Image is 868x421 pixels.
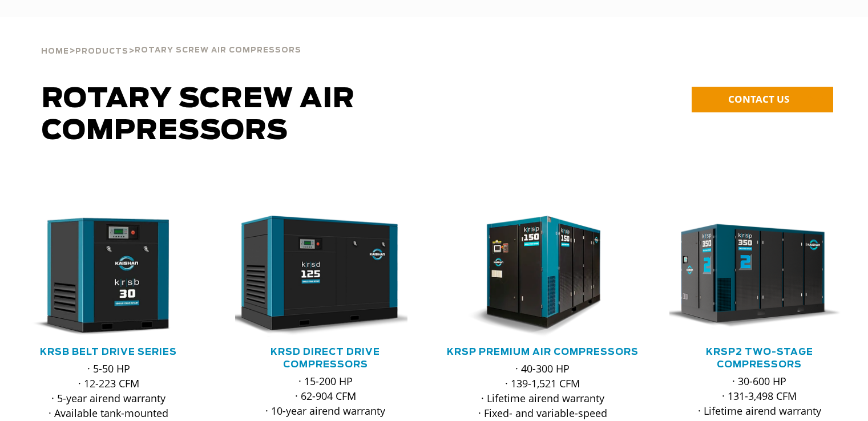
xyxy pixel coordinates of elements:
[40,347,177,357] a: KRSB Belt Drive Series
[444,216,625,337] img: krsp150
[271,347,380,369] a: KRSD Direct Drive Compressors
[41,48,69,55] span: Home
[728,92,789,106] span: CONTACT US
[41,17,301,60] div: > >
[75,46,128,56] a: Products
[447,347,639,357] a: KRSP Premium Air Compressors
[18,216,199,337] div: krsb30
[669,216,850,337] div: krsp350
[227,216,407,337] img: krsd125
[42,86,355,145] span: Rotary Screw Air Compressors
[692,87,833,112] a: CONTACT US
[706,347,813,369] a: KRSP2 Two-Stage Compressors
[41,46,69,56] a: Home
[75,48,128,55] span: Products
[10,216,191,337] img: krsb30
[135,47,301,54] span: Rotary Screw Air Compressors
[235,216,415,337] div: krsd125
[453,216,633,337] div: krsp150
[661,216,842,337] img: krsp350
